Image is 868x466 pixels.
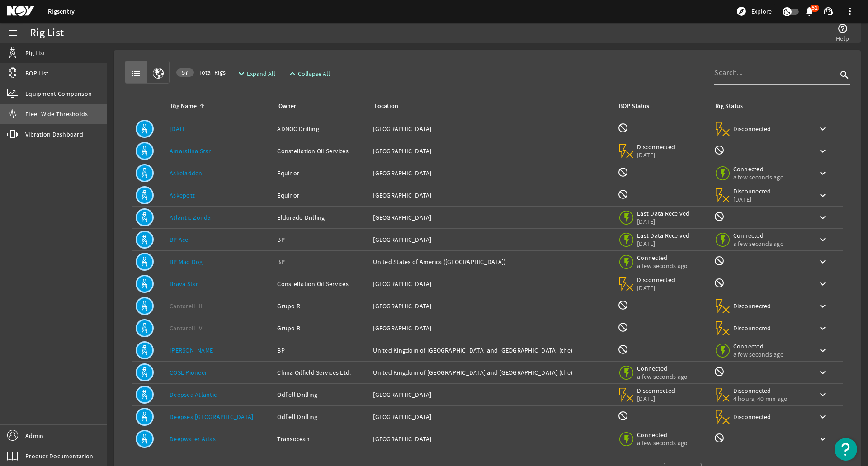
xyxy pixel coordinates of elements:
[170,125,188,133] a: [DATE]
[637,151,675,159] span: [DATE]
[170,169,203,177] a: Askeladden
[817,123,828,134] mat-icon: keyboard_arrow_down
[176,68,226,77] span: Total Rigs
[170,302,203,310] a: Cantarell III
[733,342,784,350] span: Connected
[25,431,43,440] span: Admin
[373,257,610,266] div: United States of America ([GEOGRAPHIC_DATA])
[373,301,610,311] div: [GEOGRAPHIC_DATA]
[170,213,211,221] a: Atlantic Zonda
[817,256,828,267] mat-icon: keyboard_arrow_down
[637,276,675,284] span: Disconnected
[373,124,610,133] div: [GEOGRAPHIC_DATA]
[714,278,725,288] mat-icon: Rig Monitoring not available for this rig
[733,187,772,195] span: Disconnected
[804,6,815,17] mat-icon: notifications
[277,324,366,333] div: Grupo R
[733,173,784,181] span: a few seconds ago
[170,258,203,266] a: BP Mad Dog
[714,366,725,377] mat-icon: Rig Monitoring not available for this rig
[277,346,366,355] div: BP
[817,190,828,201] mat-icon: keyboard_arrow_down
[618,322,628,333] mat-icon: BOP Monitoring not available for this rig
[170,324,202,332] a: Cantarell IV
[25,69,48,78] span: BOP List
[373,101,607,111] div: Location
[817,301,828,311] mat-icon: keyboard_arrow_down
[170,413,253,421] a: Deepsea [GEOGRAPHIC_DATA]
[733,350,784,358] span: a few seconds ago
[733,165,784,173] span: Connected
[277,412,366,421] div: Odfjell Drilling
[837,23,848,34] mat-icon: help_outline
[817,367,828,378] mat-icon: keyboard_arrow_down
[373,346,610,355] div: United Kingdom of [GEOGRAPHIC_DATA] and [GEOGRAPHIC_DATA] (the)
[733,324,772,332] span: Disconnected
[823,6,834,17] mat-icon: support_agent
[277,279,366,288] div: Constellation Oil Services
[637,364,688,372] span: Connected
[637,386,675,395] span: Disconnected
[714,211,725,222] mat-icon: Rig Monitoring not available for this rig
[714,255,725,266] mat-icon: Rig Monitoring not available for this rig
[373,412,610,421] div: [GEOGRAPHIC_DATA]
[170,191,195,199] a: Askepott
[277,235,366,244] div: BP
[733,302,772,310] span: Disconnected
[733,195,772,203] span: [DATE]
[373,434,610,443] div: [GEOGRAPHIC_DATA]
[637,372,688,381] span: a few seconds ago
[298,69,330,78] span: Collapse All
[170,435,216,443] a: Deepwater Atlas
[714,67,837,78] input: Search...
[373,390,610,399] div: [GEOGRAPHIC_DATA]
[373,213,610,222] div: [GEOGRAPHIC_DATA]
[637,143,675,151] span: Disconnected
[618,122,628,133] mat-icon: BOP Monitoring not available for this rig
[278,101,296,111] div: Owner
[732,4,775,19] button: Explore
[637,262,688,270] span: a few seconds ago
[817,278,828,289] mat-icon: keyboard_arrow_down
[277,146,366,155] div: Constellation Oil Services
[817,212,828,223] mat-icon: keyboard_arrow_down
[277,169,366,178] div: Equinor
[7,129,18,140] mat-icon: vibration
[839,0,861,22] button: more_vert
[817,168,828,179] mat-icon: keyboard_arrow_down
[817,234,828,245] mat-icon: keyboard_arrow_down
[733,240,784,248] span: a few seconds ago
[637,217,690,226] span: [DATE]
[277,213,366,222] div: Eldorado Drilling
[277,191,366,200] div: Equinor
[817,433,828,444] mat-icon: keyboard_arrow_down
[618,300,628,311] mat-icon: BOP Monitoring not available for this rig
[277,390,366,399] div: Odfjell Drilling
[277,101,362,111] div: Owner
[277,124,366,133] div: ADNOC Drilling
[733,395,788,403] span: 4 hours, 40 min ago
[733,231,784,240] span: Connected
[170,391,217,399] a: Deepsea Atlantic
[176,68,194,77] div: 57
[373,169,610,178] div: [GEOGRAPHIC_DATA]
[733,386,788,395] span: Disconnected
[277,434,366,443] div: Transocean
[618,410,628,421] mat-icon: BOP Monitoring not available for this rig
[736,6,747,17] mat-icon: explore
[30,28,64,38] div: Rig List
[637,254,688,262] span: Connected
[637,240,690,248] span: [DATE]
[287,68,294,79] mat-icon: expand_less
[637,284,675,292] span: [DATE]
[618,167,628,178] mat-icon: BOP Monitoring not available for this rig
[170,101,266,111] div: Rig Name
[817,389,828,400] mat-icon: keyboard_arrow_down
[25,452,93,461] span: Product Documentation
[733,413,772,421] span: Disconnected
[277,301,366,311] div: Grupo R
[714,145,725,155] mat-icon: Rig Monitoring not available for this rig
[373,279,610,288] div: [GEOGRAPHIC_DATA]
[817,411,828,422] mat-icon: keyboard_arrow_down
[804,7,814,16] button: 51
